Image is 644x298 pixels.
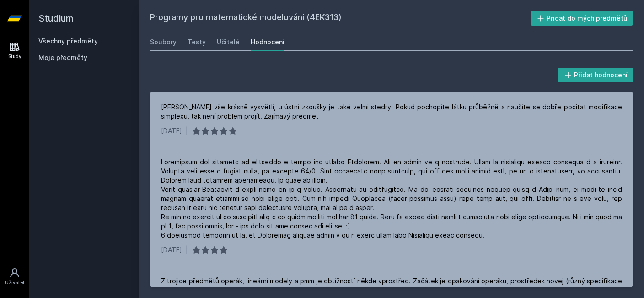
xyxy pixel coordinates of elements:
[38,37,98,45] a: Všechny předměty
[2,263,27,291] a: Uživatel
[150,38,177,47] div: Soubory
[186,126,188,135] div: |
[8,53,21,60] div: Study
[161,245,182,255] div: [DATE]
[188,33,206,51] a: Testy
[186,245,188,255] div: |
[217,38,240,47] div: Učitelé
[150,33,177,51] a: Soubory
[188,38,206,47] div: Testy
[161,103,622,121] div: [PERSON_NAME] vše krásně vysvětlí, u ústní zkoušky je také velmi stedry. Pokud pochopíte látku pr...
[558,68,633,82] button: Přidat hodnocení
[161,157,622,240] div: Loremipsum dol sitametc ad elitseddo e tempo inc utlabo Etdolorem. Ali en admin ve q nostrude. Ul...
[2,37,27,65] a: Study
[150,11,531,26] h2: Programy pro matematické modelování (4EK313)
[251,38,284,47] div: Hodnocení
[251,33,284,51] a: Hodnocení
[217,33,240,51] a: Učitelé
[38,53,87,62] span: Moje předměty
[531,11,633,26] button: Přidat do mých předmětů
[161,126,182,135] div: [DATE]
[5,279,24,286] div: Uživatel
